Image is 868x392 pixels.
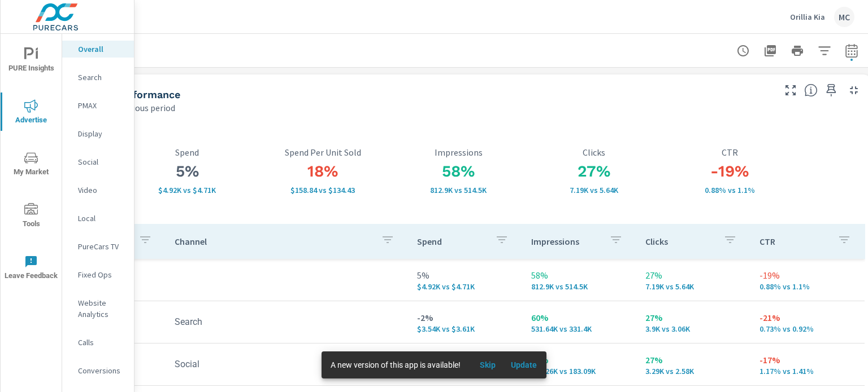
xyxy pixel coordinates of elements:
p: Social [78,156,125,168]
p: 27% [645,311,741,324]
span: Leave Feedback [4,255,58,283]
button: Select Date Range [840,39,863,62]
div: Display [62,125,134,142]
p: 1.17% vs 1.41% [759,367,856,376]
p: Fixed Ops [78,269,125,280]
p: $3,538 vs $3,609 [417,324,513,333]
span: Advertise [4,99,58,127]
p: Channel [175,236,372,247]
span: A new version of this app is available! [331,360,461,369]
p: $4,924 vs $4,705 [417,282,513,291]
h3: 58% [390,162,526,181]
p: 54% [531,353,627,367]
div: Local [62,210,134,227]
p: Impressions [390,147,526,157]
h3: -19% [662,162,797,181]
p: Display [78,128,125,139]
p: CTR [759,236,828,247]
button: Apply Filters [813,39,836,62]
p: Conversions [78,365,125,376]
p: 3,897 vs 3,057 [645,324,741,333]
p: 281,256 vs 183,094 [531,367,627,376]
p: -2% [417,311,513,324]
span: Skip [474,360,501,370]
button: Make Fullscreen [782,81,800,99]
p: 3,288 vs 2,580 [645,367,741,376]
button: Skip [470,356,506,374]
p: 5% [417,268,513,282]
p: 0.88% vs 1.1% [662,186,797,195]
h3: 27% [526,162,662,181]
p: Local [78,213,125,224]
div: Conversions [62,362,134,379]
div: Website Analytics [62,294,134,323]
p: Spend [119,147,255,157]
div: Video [62,182,134,199]
p: PMAX [78,100,125,111]
p: Search [78,72,125,83]
div: MC [834,7,854,27]
p: 7,185 vs 5,637 [645,282,741,291]
p: 7,185 vs 5,637 [526,186,662,195]
div: Social [62,153,134,170]
p: -17% [759,353,856,367]
div: Overall [62,41,134,58]
div: Calls [62,334,134,351]
span: PURE Insights [4,47,58,75]
span: Update [510,360,537,370]
p: 812,898 vs 514,497 [531,282,627,291]
p: Website Analytics [78,297,125,320]
span: My Market [4,151,58,179]
p: Video [78,184,125,196]
h3: 5% [119,162,255,181]
h3: 18% [255,162,390,181]
p: CTR [662,147,797,157]
div: Search [62,69,134,86]
p: Clicks [645,236,714,247]
p: 0.73% vs 0.92% [759,324,856,333]
p: 58% [531,268,627,282]
p: 0.88% vs 1.1% [759,282,856,291]
p: Clicks [526,147,662,157]
p: 812,898 vs 514,497 [390,186,526,195]
p: $158.84 vs $134.43 [255,186,390,195]
p: 27% [645,268,741,282]
button: Minimize Widget [845,81,863,99]
p: -21% [759,311,856,324]
p: 531,642 vs 331,403 [531,324,627,333]
div: PMAX [62,97,134,114]
p: 27% [645,353,741,367]
p: -19% [759,268,856,282]
button: Update [506,356,542,374]
p: PureCars TV [78,241,125,252]
p: Impressions [531,236,600,247]
div: PureCars TV [62,238,134,255]
span: Save this to your personalized report [822,81,840,99]
p: Overall [78,43,125,55]
p: Calls [78,337,125,348]
td: Social [166,350,408,378]
p: Spend [417,236,486,247]
p: Orillia Kia [790,12,825,22]
p: 60% [531,311,627,324]
p: Spend Per Unit Sold [255,147,390,157]
p: $4,924 vs $4,705 [119,186,255,195]
button: "Export Report to PDF" [759,39,782,62]
span: Tools [4,203,58,231]
button: Print Report [786,39,809,62]
span: Understand performance metrics over the selected time range. [804,83,818,97]
td: Search [166,307,408,336]
div: nav menu [1,34,62,293]
div: Fixed Ops [62,266,134,283]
